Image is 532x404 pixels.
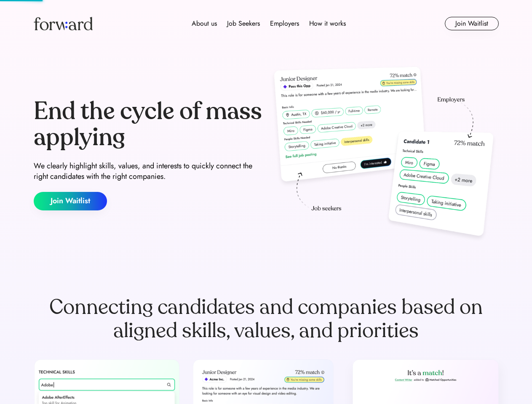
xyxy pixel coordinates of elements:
img: Forward logo [34,17,93,30]
div: Connecting candidates and companies based on aligned skills, values, and priorities [34,295,499,343]
img: hero-image.png [270,64,499,245]
div: Job Seekers [227,19,260,29]
div: About us [192,19,217,29]
div: Employers [270,19,299,29]
button: Join Waitlist [445,17,499,30]
div: How it works [309,19,346,29]
button: Join Waitlist [34,192,107,210]
div: End the cycle of mass applying [34,98,263,150]
div: We clearly highlight skills, values, and interests to quickly connect the right candidates with t... [34,161,263,182]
